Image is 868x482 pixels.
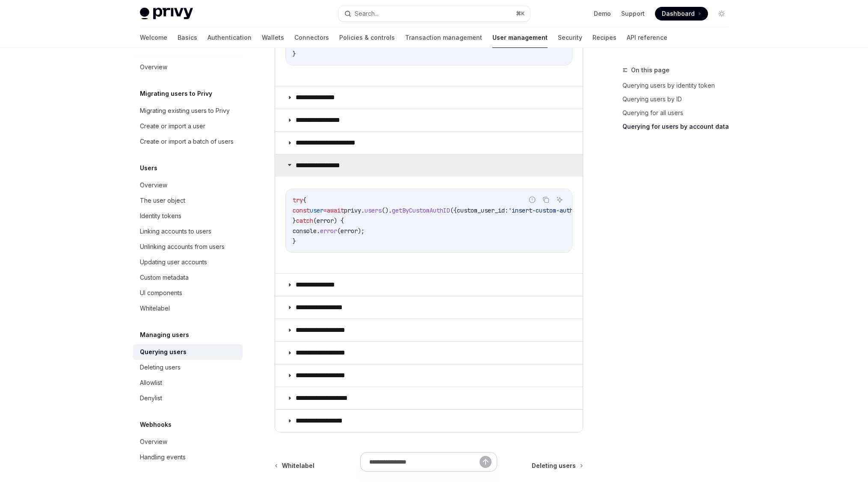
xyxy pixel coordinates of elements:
button: Search...⌘K [338,6,530,21]
a: Querying for all users [622,106,735,120]
h5: Webhooks [140,420,172,430]
div: Handling events [140,452,186,462]
span: ) { [334,217,344,225]
div: Updating user accounts [140,257,207,267]
a: Querying for users by account data [622,120,735,133]
a: Whitelabel [133,301,243,316]
div: Custom metadata [140,272,189,283]
button: Report incorrect code [527,194,538,205]
span: const [293,207,310,214]
div: Querying users [140,347,187,357]
span: ( [313,217,317,225]
a: Identity tokens [133,208,243,224]
a: Policies & controls [339,27,395,48]
img: light logo [140,8,193,20]
a: Wallets [262,27,284,48]
a: Overview [133,59,243,75]
a: Recipes [592,27,616,48]
div: Denylist [140,393,162,403]
h5: Users [140,163,157,173]
span: . [361,207,364,214]
a: Migrating existing users to Privy [133,103,243,118]
a: Connectors [294,27,329,48]
a: Querying users by identity token [622,79,735,92]
div: Create or import a user [140,121,205,131]
div: Whitelabel [140,303,170,313]
span: Dashboard [662,9,695,18]
span: ( [337,227,341,235]
span: } [293,237,296,245]
button: Copy the contents from the code block [540,194,551,205]
span: error [320,227,337,235]
span: user [310,207,323,214]
span: ({ [450,207,457,214]
a: Demo [594,9,611,18]
a: API reference [627,27,667,48]
a: Denylist [133,390,243,406]
span: } [293,217,296,225]
a: Querying users by ID [622,92,735,106]
h5: Managing users [140,330,189,340]
span: { [303,196,306,204]
a: Custom metadata [133,270,243,285]
div: Migrating existing users to Privy [140,106,230,116]
div: The user object [140,195,185,206]
a: Updating user accounts [133,254,243,270]
div: Allowlist [140,378,162,388]
div: UI components [140,288,182,298]
div: Identity tokens [140,211,181,221]
a: Authentication [207,27,252,48]
a: Transaction management [405,27,482,48]
span: (). [382,207,392,214]
input: Ask a question... [369,452,480,471]
div: Linking accounts to users [140,226,211,237]
a: Unlinking accounts from users [133,239,243,254]
div: Search... [355,9,379,19]
span: On this page [631,65,670,75]
a: UI components [133,285,243,301]
span: ⌘ K [516,10,525,17]
span: try [293,196,303,204]
a: Deleting users [133,360,243,375]
div: Overview [140,437,167,447]
a: Security [558,27,582,48]
a: Overview [133,177,243,193]
span: error [317,217,334,225]
a: Overview [133,434,243,449]
span: privy [344,207,361,214]
span: await [327,207,344,214]
span: = [323,207,327,214]
a: Allowlist [133,375,243,390]
span: users [364,207,382,214]
button: Toggle dark mode [715,7,729,21]
a: Linking accounts to users [133,224,243,239]
a: Support [621,9,645,18]
a: Welcome [140,27,167,48]
a: Handling events [133,449,243,465]
a: Querying users [133,344,243,360]
h5: Migrating users to Privy [140,89,212,99]
div: Overview [140,62,167,72]
span: error [341,227,358,235]
div: Create or import a batch of users [140,136,234,147]
span: console [293,227,317,235]
span: . [317,227,320,235]
a: The user object [133,193,243,208]
span: } [293,50,296,58]
a: Dashboard [655,7,708,21]
span: custom_user_id: [457,207,508,214]
button: Ask AI [554,194,565,205]
span: ); [358,227,364,235]
span: 'insert-custom-auth-id' [508,207,587,214]
a: Create or import a batch of users [133,134,243,149]
button: Send message [480,456,492,468]
div: Overview [140,180,167,190]
a: Create or import a user [133,118,243,134]
div: Deleting users [140,362,181,373]
span: catch [296,217,313,225]
a: User management [492,27,548,48]
span: getByCustomAuthID [392,207,450,214]
a: Basics [178,27,197,48]
div: Unlinking accounts from users [140,242,225,252]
